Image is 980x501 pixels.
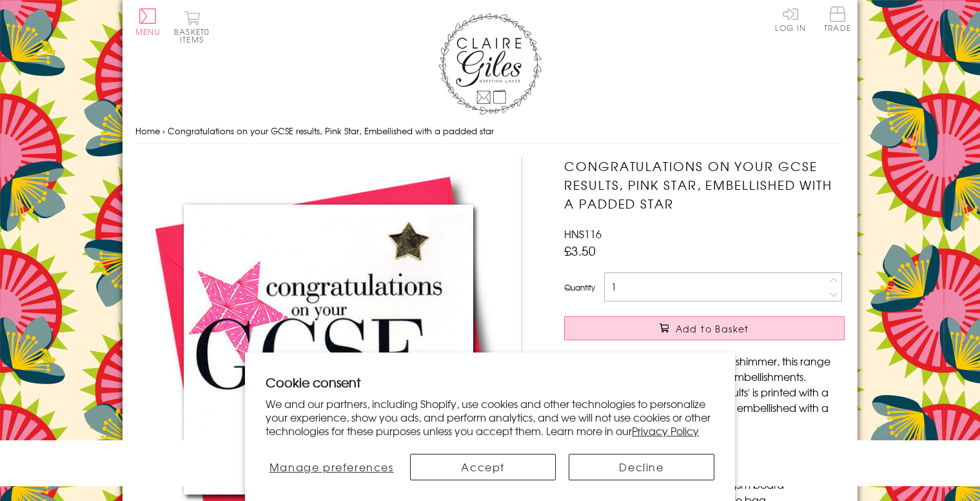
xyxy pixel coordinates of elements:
button: Menu [135,8,161,36]
span: £3.50 [564,241,596,260]
span: HNS116 [564,226,602,241]
h1: Congratulations on your GCSE results, Pink Star, Embellished with a padded star [564,157,845,212]
a: Privacy Policy [632,423,699,438]
span: Add to Basket [676,322,749,335]
a: Trade [824,6,851,34]
label: Quantity [564,281,595,293]
button: Accept [410,454,556,480]
span: Manage preferences [269,459,394,475]
h2: Cookie consent [266,373,714,391]
span: 0 items [180,26,210,45]
img: Claire Giles Greetings Cards [438,13,542,115]
a: Home [135,125,160,137]
span: Congratulations on your GCSE results, Pink Star, Embellished with a padded star [168,125,494,137]
button: Decline [569,454,714,480]
span: › [162,125,165,137]
span: Trade [824,6,851,32]
nav: breadcrumbs [135,118,845,145]
p: We and our partners, including Shopify, use cookies and other technologies to personalize your ex... [266,397,714,437]
a: Log In [775,6,806,32]
button: Manage preferences [266,454,397,480]
span: Menu [135,26,161,37]
button: Add to Basket [564,316,845,340]
button: Basket0 items [174,10,210,43]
